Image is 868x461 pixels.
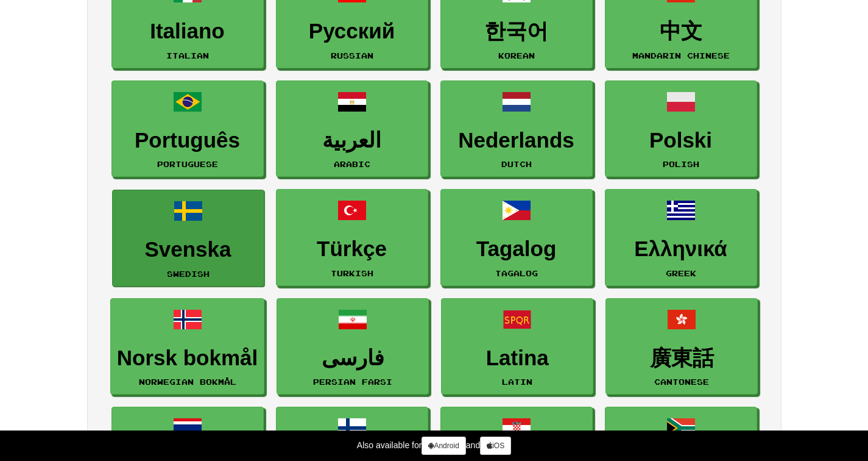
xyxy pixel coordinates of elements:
h3: Türkçe [283,237,422,261]
h3: Svenska [119,238,258,262]
small: Greek [666,269,696,277]
h3: فارسی [283,346,422,370]
h3: العربية [283,129,422,152]
small: Dutch [501,160,532,168]
h3: 한국어 [447,20,586,43]
small: Korean [498,51,535,60]
small: Arabic [334,160,370,168]
a: NederlandsDutch [440,80,593,177]
small: Norwegian Bokmål [139,377,236,386]
a: PolskiPolish [605,80,757,177]
small: Swedish [167,270,210,278]
h3: 中文 [612,20,750,43]
h3: Ελληνικά [612,237,750,261]
small: Italian [166,51,209,60]
h3: Latina [448,346,587,370]
small: Polish [663,160,699,168]
a: TürkçeTurkish [276,189,428,286]
a: فارسیPersian Farsi [277,298,429,395]
h3: 廣東話 [612,346,751,370]
small: Persian Farsi [313,377,392,386]
h3: Norsk bokmål [117,346,258,370]
small: Turkish [331,269,373,277]
h3: Русский [283,20,422,43]
a: PortuguêsPortuguese [111,80,264,177]
small: Russian [331,51,373,60]
small: Portuguese [157,160,218,168]
a: TagalogTagalog [440,189,593,286]
h3: Italiano [118,20,257,43]
a: Norsk bokmålNorwegian Bokmål [110,298,264,395]
a: iOS [480,437,511,455]
a: ΕλληνικάGreek [605,189,757,286]
a: العربيةArabic [276,80,428,177]
small: Cantonese [654,377,709,386]
a: Android [422,437,465,455]
a: LatinaLatin [441,298,593,395]
h3: Português [118,129,257,152]
a: 廣東話Cantonese [605,298,758,395]
h3: Nederlands [447,129,586,152]
h3: Polski [612,129,750,152]
small: Tagalog [495,269,538,277]
h3: Tagalog [447,237,586,261]
small: Mandarin Chinese [632,51,730,60]
small: Latin [502,377,532,386]
a: SvenskaSwedish [112,190,264,287]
